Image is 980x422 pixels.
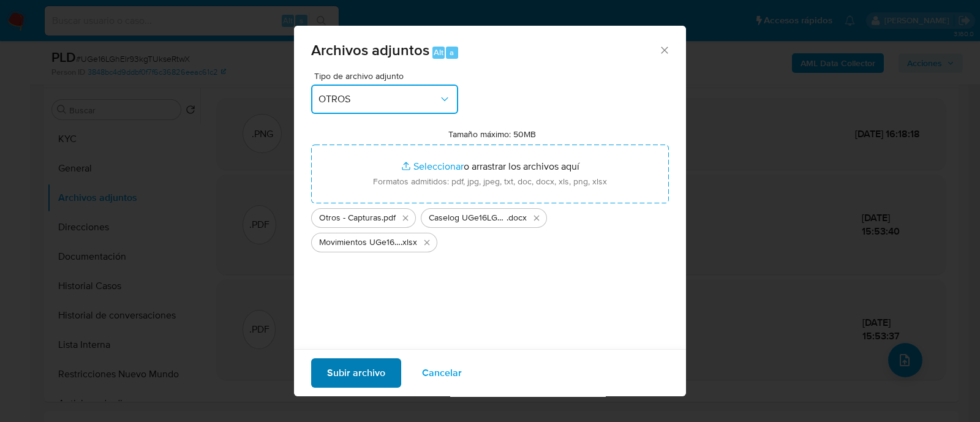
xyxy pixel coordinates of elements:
span: OTROS [318,93,439,105]
button: Eliminar Otros - Capturas.pdf [398,211,413,225]
button: Eliminar Caselog UGe16LGhEIr93kgTUkseRtwX_2025_08_18_17_20_48.docx [529,211,544,225]
span: .xlsx [401,236,417,249]
button: OTROS [311,85,458,114]
label: Tamaño máximo: 50MB [448,129,536,140]
span: a [450,47,454,58]
span: Caselog UGe16LGhEIr93kgTUkseRtwX_2025_08_18_17_20_48 [429,212,507,224]
span: Tipo de archivo adjunto [314,72,461,80]
span: Archivos adjuntos [311,39,429,61]
button: Cancelar [406,358,478,388]
span: Movimientos UGe16LGhEIr93kgTUkseRtwX_2025_08_18_17_20_48 [319,236,401,249]
ul: Archivos seleccionados [311,203,669,252]
span: .pdf [382,212,396,224]
span: Subir archivo [327,360,385,386]
span: Cancelar [422,360,462,386]
span: Alt [434,47,443,58]
button: Eliminar Movimientos UGe16LGhEIr93kgTUkseRtwX_2025_08_18_17_20_48.xlsx [420,235,434,250]
span: Otros - Capturas [319,212,382,224]
button: Cerrar [658,44,669,55]
span: .docx [507,212,527,224]
button: Subir archivo [311,358,401,388]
